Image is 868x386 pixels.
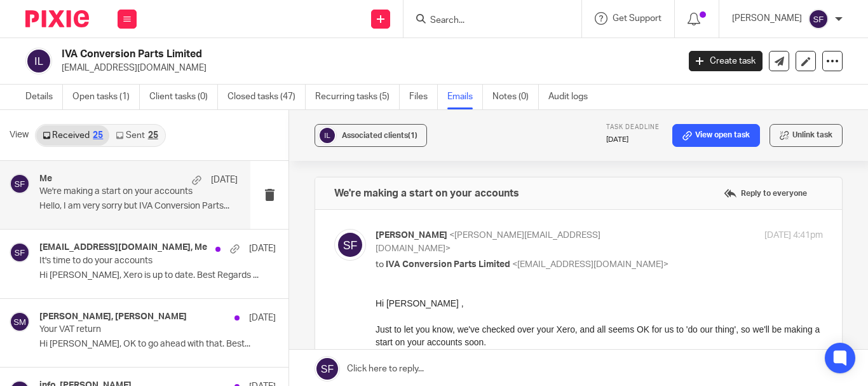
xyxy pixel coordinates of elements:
p: It's time to do your accounts [39,256,229,266]
p: Hi [PERSON_NAME], Xero is up to date. Best Regards ... [39,270,276,281]
label: Reply to everyone [721,184,810,203]
p: [DATE] 4:41pm [764,229,823,242]
span: <[PERSON_NAME][EMAIL_ADDRESS][DOMAIN_NAME]> [376,231,600,253]
a: View open task [672,124,760,147]
span: to [376,260,384,269]
a: Received25 [36,125,109,146]
h2: IVA Conversion Parts Limited [62,48,548,61]
span: View [10,128,29,142]
h4: [PERSON_NAME], [PERSON_NAME] [39,312,187,322]
span: Get Support [613,14,661,23]
a: Client tasks (0) [149,85,218,109]
p: Hello, I am very sorry but IVA Conversion Parts... [39,201,238,212]
a: Files [409,85,438,109]
img: svg%3E [318,126,337,145]
a: Recurring tasks (5) [315,85,400,109]
input: Search [429,15,543,27]
p: [PERSON_NAME] [732,12,802,25]
a: Create task [689,51,763,71]
img: svg%3E [10,312,30,332]
h4: Me [39,174,52,184]
a: Notes (0) [492,85,539,109]
span: Task deadline [606,124,660,130]
span: Associated clients [342,132,417,139]
p: Hi [PERSON_NAME], OK to go ahead with that. Best... [39,339,276,350]
img: svg%3E [808,9,829,29]
a: Details [25,85,63,109]
img: svg%3E [334,229,366,261]
a: Audit logs [548,85,597,109]
button: Unlink task [770,124,843,147]
a: Open tasks (1) [72,85,140,109]
div: 25 [93,131,103,140]
a: Closed tasks (47) [227,85,306,109]
p: [DATE] [249,242,276,255]
button: Associated clients(1) [315,124,427,147]
span: [PERSON_NAME] [376,231,447,240]
img: svg%3E [25,48,52,74]
img: Pixie [25,10,89,27]
img: svg%3E [10,242,30,263]
img: svg%3E [10,174,30,194]
h4: We're making a start on your accounts [334,187,519,200]
p: We're making a start on your accounts [39,186,198,197]
p: Your VAT return [39,324,229,335]
div: 25 [148,131,158,140]
a: Sent25 [109,125,164,146]
span: IVA Conversion Parts Limited [386,260,510,269]
p: [DATE] [249,312,276,324]
span: <[EMAIL_ADDRESS][DOMAIN_NAME]> [512,260,668,269]
a: Emails [447,85,483,109]
h4: [EMAIL_ADDRESS][DOMAIN_NAME], Me [39,242,207,253]
p: [EMAIL_ADDRESS][DOMAIN_NAME] [62,62,670,74]
span: (1) [408,132,417,139]
p: [DATE] [606,135,660,145]
p: [DATE] [211,174,238,186]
